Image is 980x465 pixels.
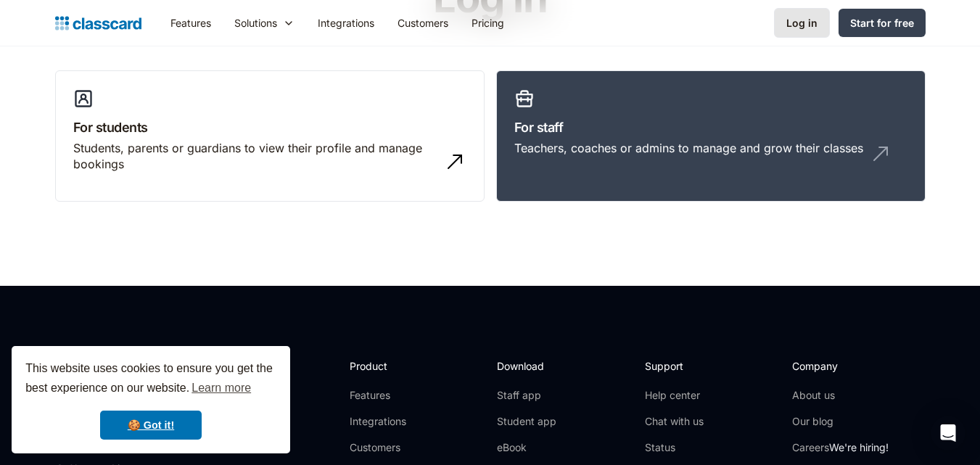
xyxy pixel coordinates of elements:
div: Log in [786,15,818,30]
a: Pricing [460,7,516,39]
div: cookieconsent [12,346,290,453]
h3: For staff [514,118,907,137]
a: Features [350,388,427,403]
a: Log in [774,8,830,38]
a: Start for free [839,9,926,37]
a: For studentsStudents, parents or guardians to view their profile and manage bookings [55,70,485,202]
a: Help center [645,388,704,403]
a: Integrations [350,414,427,429]
a: Our blog [792,414,889,429]
a: Chat with us [645,414,704,429]
a: Customers [350,440,427,455]
h2: Product [350,358,427,374]
a: dismiss cookie message [100,411,202,440]
a: eBook [497,440,556,455]
h2: Company [792,358,889,374]
a: About us [792,388,889,403]
span: We're hiring! [829,441,889,453]
h2: Support [645,358,704,374]
h3: For students [73,118,466,137]
div: Open Intercom Messenger [931,416,965,450]
a: Logo [55,13,141,33]
a: For staffTeachers, coaches or admins to manage and grow their classes [496,70,926,202]
a: Student app [497,414,556,429]
h2: Download [497,358,556,374]
div: Students, parents or guardians to view their profile and manage bookings [73,140,437,173]
a: CareersWe're hiring! [792,440,889,455]
a: Integrations [306,7,386,39]
a: Customers [386,7,460,39]
span: This website uses cookies to ensure you get the best experience on our website. [25,360,276,399]
a: Status [645,440,704,455]
a: Features [159,7,223,39]
div: Start for free [850,15,914,30]
div: Solutions [234,15,277,30]
a: learn more about cookies [189,377,253,399]
div: Teachers, coaches or admins to manage and grow their classes [514,140,863,156]
div: Solutions [223,7,306,39]
a: Staff app [497,388,556,403]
